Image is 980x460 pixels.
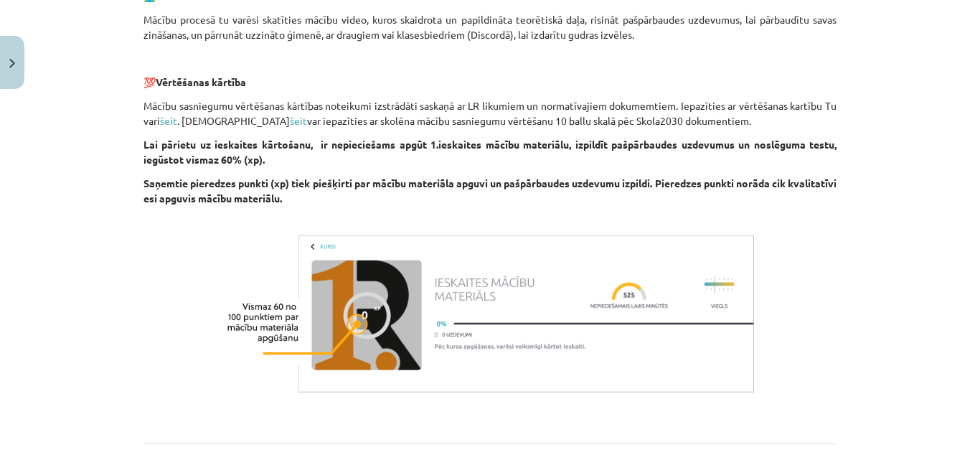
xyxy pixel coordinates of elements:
strong: Saņemtie pieredzes punkti (xp) tiek piešķirti par mācību materiāla apguvi un pašpārbaudes uzdevum... [143,177,837,205]
p: Mācību procesā tu varēsi skatīties mācību video, kuros skaidrota un papildināta teorētiskā daļa, ... [143,12,837,42]
img: icon-close-lesson-0947bae3869378f0d4975bcd49f059093ad1ed9edebbc8119c70593378902aed.svg [9,59,15,68]
p: Mācību sasniegumu vērtēšanas kārtības noteikumi izstrādāti saskaņā ar LR likumiem un normatīvajie... [143,98,837,128]
a: šeit [160,114,177,127]
strong: Lai pārietu uz ieskaites kārtošanu, ir nepieciešams apgūt 1.ieskaites mācību materiālu, izpildīt ... [143,138,837,166]
p: 💯 [143,75,837,90]
strong: Vērtēšanas kārtība [156,75,246,88]
a: šeit [290,114,307,127]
